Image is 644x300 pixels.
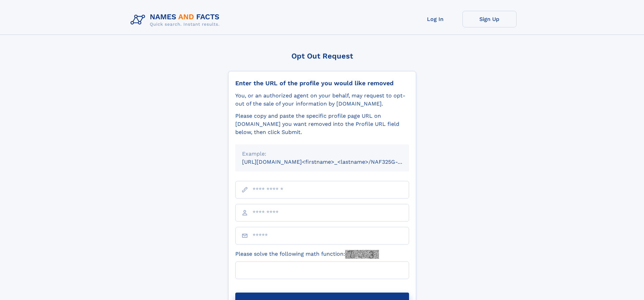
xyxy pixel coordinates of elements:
[242,159,422,165] small: [URL][DOMAIN_NAME]<firstname>_<lastname>/NAF325G-xxxxxxxx
[228,52,416,60] div: Opt Out Request
[242,150,402,158] div: Example:
[235,92,409,108] div: You, or an authorized agent on your behalf, may request to opt-out of the sale of your informatio...
[235,79,409,87] div: Enter the URL of the profile you would like removed
[408,11,462,27] a: Log In
[235,112,409,136] div: Please copy and paste the specific profile page URL on [DOMAIN_NAME] you want removed into the Pr...
[235,250,379,259] label: Please solve the following math function:
[128,11,225,29] img: Logo Names and Facts
[462,11,517,27] a: Sign Up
